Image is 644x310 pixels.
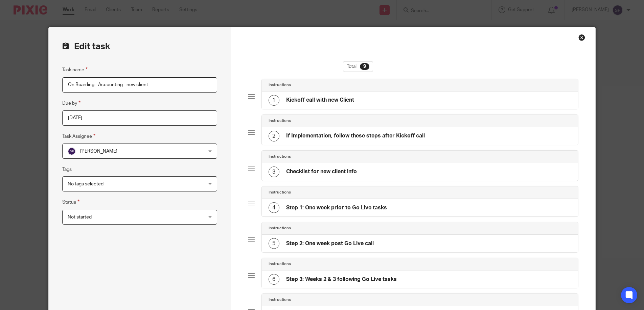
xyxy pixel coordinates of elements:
[62,110,217,126] input: Pick a date
[578,34,585,41] div: Close this dialog window
[62,99,80,107] label: Due by
[360,63,369,70] div: 9
[62,132,95,140] label: Task Assignee
[269,118,291,124] h4: Instructions
[269,154,291,159] h4: Instructions
[68,215,92,219] span: Not started
[269,190,291,195] h4: Instructions
[269,261,291,267] h4: Instructions
[62,66,88,74] label: Task name
[286,204,387,211] h4: Step 1: One week prior to Go Live tasks
[62,166,72,173] label: Tags
[286,97,354,104] h4: Kickoff call with new Client
[269,226,291,231] h4: Instructions
[80,149,117,154] span: [PERSON_NAME]
[68,147,76,155] img: svg%3E
[286,276,397,283] h4: Step 3: Weeks 2 & 3 following Go Live tasks
[269,131,279,141] div: 2
[286,240,374,247] h4: Step 2: One week post Go Live call
[68,182,103,186] span: No tags selected
[269,82,291,88] h4: Instructions
[269,95,279,106] div: 1
[269,274,279,285] div: 6
[286,168,357,175] h4: Checklist for new client info
[343,61,373,72] div: Total
[269,238,279,249] div: 5
[269,202,279,213] div: 4
[269,297,291,303] h4: Instructions
[286,132,425,139] h4: If Implementation, follow these steps after Kickoff call
[269,166,279,177] div: 3
[62,198,79,206] label: Status
[62,41,217,52] h2: Edit task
